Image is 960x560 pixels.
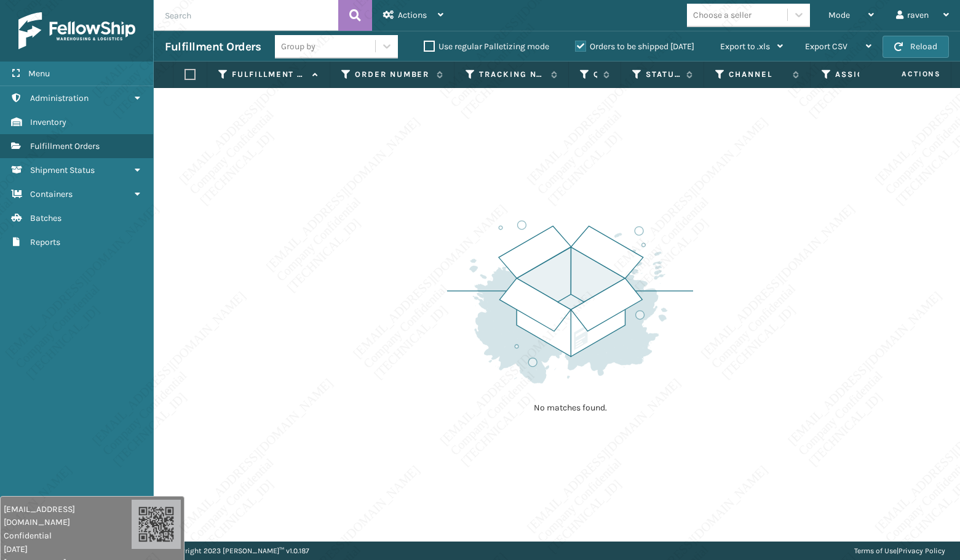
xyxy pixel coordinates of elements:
[165,39,261,54] h3: Fulfillment Orders
[30,165,95,175] span: Shipment Status
[720,41,770,52] span: Export to .xls
[693,9,752,22] div: Choose a seller
[646,69,680,80] label: Status
[355,69,430,80] label: Order Number
[30,141,100,151] span: Fulfillment Orders
[575,41,694,52] label: Orders to be shipped [DATE]
[854,546,897,555] a: Terms of Use
[4,503,132,529] span: [EMAIL_ADDRESS][DOMAIN_NAME]
[30,93,89,103] span: Administration
[30,237,60,247] span: Reports
[281,40,315,53] div: Group by
[854,542,945,560] div: |
[828,10,850,20] span: Mode
[28,68,50,79] span: Menu
[899,546,945,555] a: Privacy Policy
[805,41,847,52] span: Export CSV
[729,69,787,80] label: Channel
[169,542,309,560] p: Copyright 2023 [PERSON_NAME]™ v 1.0.187
[30,213,61,223] span: Batches
[863,64,948,84] span: Actions
[30,189,73,199] span: Containers
[4,543,132,556] span: [DATE]
[398,10,427,20] span: Actions
[593,69,597,80] label: Quantity
[883,36,949,58] button: Reload
[30,117,66,127] span: Inventory
[232,69,306,80] label: Fulfillment Order Id
[18,12,135,49] img: logo
[835,69,904,80] label: Assigned Carrier Service
[4,529,132,542] span: Confidential
[479,69,545,80] label: Tracking Number
[424,41,549,52] label: Use regular Palletizing mode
